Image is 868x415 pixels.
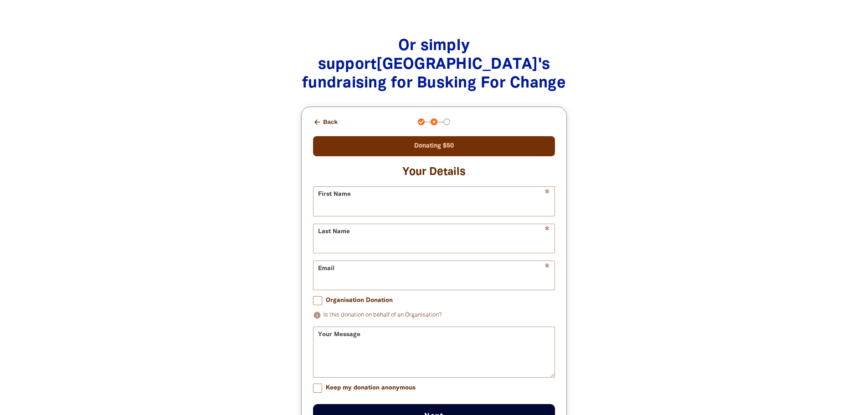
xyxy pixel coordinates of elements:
[313,136,555,156] div: Donating $50
[326,384,416,392] span: Keep my donation anonymous
[431,118,437,125] button: Navigate to step 2 of 3 to enter your details
[313,165,555,179] h3: Your Details
[313,310,555,321] p: Is this donation on behalf of an Organisation?
[313,384,322,393] input: Keep my donation anonymous
[302,39,566,91] span: Or simply support [GEOGRAPHIC_DATA] 's fundraising for Busking For Change
[313,118,321,126] i: arrow_back
[326,296,393,305] span: Organisation Donation
[313,311,321,319] i: info
[418,118,425,125] button: Navigate to step 1 of 3 to enter your donation amount
[313,296,322,305] input: Organisation Donation
[443,118,450,125] button: Navigate to step 3 of 3 to enter your payment details
[309,114,341,130] button: Back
